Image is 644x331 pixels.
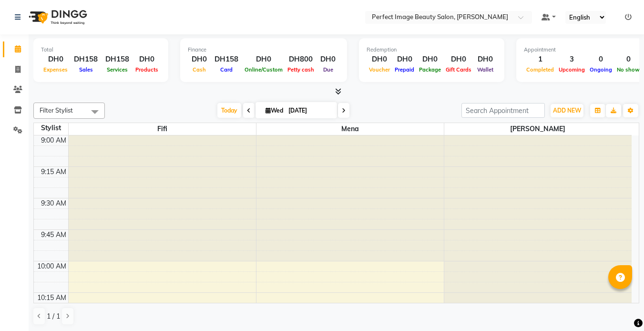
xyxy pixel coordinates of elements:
[524,46,642,54] div: Appointment
[443,54,474,65] div: DH0
[524,66,556,73] span: Completed
[47,311,60,321] span: 1 / 1
[604,293,634,321] iframe: chat widget
[524,54,556,65] div: 1
[77,66,95,73] span: Sales
[367,54,392,65] div: DH0
[443,66,474,73] span: Gift Cards
[70,54,102,65] div: DH158
[211,54,242,65] div: DH158
[556,66,587,73] span: Upcoming
[41,66,70,73] span: Expenses
[188,54,211,65] div: DH0
[102,54,133,65] div: DH158
[614,66,642,73] span: No show
[286,103,333,118] input: 2025-09-03
[551,104,583,117] button: ADD NEW
[461,103,545,118] input: Search Appointment
[553,107,581,114] span: ADD NEW
[39,230,68,240] div: 9:45 AM
[133,66,161,73] span: Products
[190,66,208,73] span: Cash
[242,54,285,65] div: DH0
[35,293,68,303] div: 10:15 AM
[317,54,339,65] div: DH0
[587,66,614,73] span: Ongoing
[417,54,443,65] div: DH0
[39,167,68,177] div: 9:15 AM
[392,54,417,65] div: DH0
[39,135,68,145] div: 9:00 AM
[392,66,417,73] span: Prepaid
[242,66,285,73] span: Online/Custom
[41,54,70,65] div: DH0
[35,261,68,271] div: 10:00 AM
[133,54,161,65] div: DH0
[556,54,587,65] div: 3
[40,106,73,114] span: Filter Stylist
[587,54,614,65] div: 0
[367,66,392,73] span: Voucher
[475,66,496,73] span: Wallet
[24,4,90,31] img: logo
[256,123,444,135] span: Mena
[188,46,339,54] div: Finance
[34,123,68,133] div: Stylist
[367,46,497,54] div: Redemption
[474,54,497,65] div: DH0
[263,107,286,114] span: Wed
[41,46,161,54] div: Total
[285,54,317,65] div: DH800
[444,123,632,135] span: [PERSON_NAME]
[614,54,642,65] div: 0
[285,66,317,73] span: Petty cash
[417,66,443,73] span: Package
[69,123,256,135] span: Fifi
[39,198,68,208] div: 9:30 AM
[217,103,241,118] span: Today
[218,66,235,73] span: Card
[321,66,336,73] span: Due
[104,66,130,73] span: Services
